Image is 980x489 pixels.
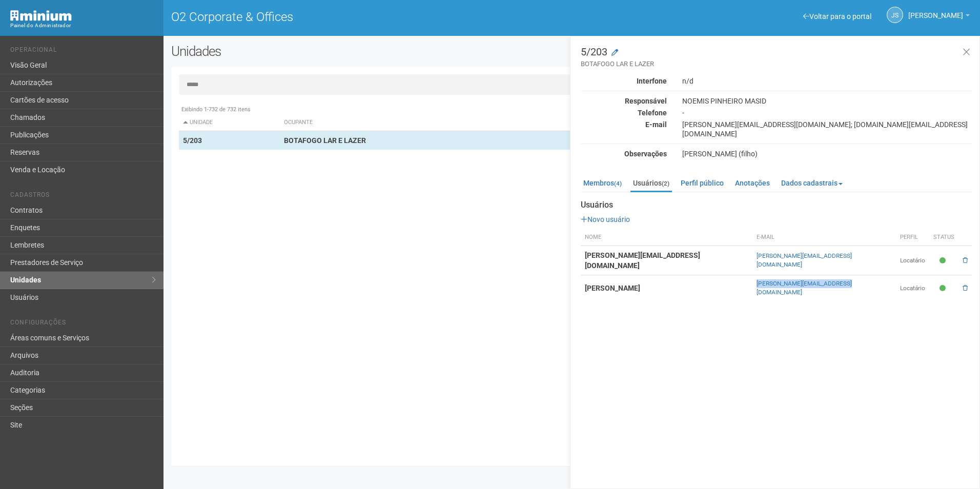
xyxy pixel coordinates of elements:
[614,180,622,187] small: (4)
[573,149,675,158] div: Observações
[675,149,979,158] div: [PERSON_NAME] (filho)
[10,191,156,202] li: Cadastros
[611,48,618,58] a: Modificar a unidade
[675,96,979,106] div: NOEMIS PINHEIRO MASID
[581,200,972,210] strong: Usuários
[581,175,624,191] a: Membros(4)
[573,108,675,117] div: Telefone
[779,175,845,191] a: Dados cadastrais
[896,229,929,246] th: Perfil
[630,175,672,192] a: Usuários(2)
[940,284,948,293] span: Ativo
[581,59,972,69] small: BOTAFOGO LAR E LAZER
[752,229,896,246] th: E-mail
[896,275,929,301] td: Locatário
[662,180,669,187] small: (2)
[675,120,979,138] div: [PERSON_NAME][EMAIL_ADDRESS][DOMAIN_NAME]; [DOMAIN_NAME][EMAIL_ADDRESS][DOMAIN_NAME]
[573,120,675,129] div: E-mail
[10,10,72,21] img: Minium
[908,2,963,19] span: Jeferson Souza
[171,44,496,59] h2: Unidades
[675,108,979,117] div: -
[573,76,675,86] div: Interfone
[929,229,958,246] th: Status
[179,114,280,131] th: Unidade: activate to sort column descending
[678,175,726,191] a: Perfil público
[10,319,156,330] li: Configurações
[280,114,626,131] th: Ocupante: activate to sort column ascending
[10,21,156,30] div: Painel do Administrador
[581,229,752,246] th: Nome
[887,7,903,23] a: JS
[573,96,675,106] div: Responsável
[183,136,202,145] strong: 5/203
[675,76,979,86] div: n/d
[179,105,965,114] div: Exibindo 1-732 de 732 itens
[585,284,640,292] strong: [PERSON_NAME]
[171,10,564,24] h1: O2 Corporate & Offices
[908,13,970,21] a: [PERSON_NAME]
[757,280,852,296] a: [PERSON_NAME][EMAIL_ADDRESS][DOMAIN_NAME]
[581,215,630,223] a: Novo usuário
[10,46,156,57] li: Operacional
[757,252,852,268] a: [PERSON_NAME][EMAIL_ADDRESS][DOMAIN_NAME]
[732,175,772,191] a: Anotações
[581,47,972,69] h3: 5/203
[940,256,948,265] span: Ativo
[896,246,929,275] td: Locatário
[585,251,700,270] strong: [PERSON_NAME][EMAIL_ADDRESS][DOMAIN_NAME]
[803,12,871,21] a: Voltar para o portal
[284,136,366,145] strong: BOTAFOGO LAR E LAZER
